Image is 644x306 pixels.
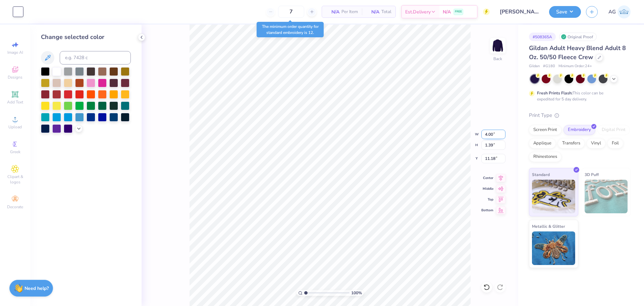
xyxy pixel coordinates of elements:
span: Total [381,8,391,15]
span: 3D Puff [585,171,599,178]
span: Est. Delivery [405,8,431,15]
input: e.g. 7428 c [60,51,131,64]
span: Gildan [529,63,540,69]
div: Vinyl [587,138,605,148]
span: Standard [532,171,550,178]
input: – – [278,6,304,18]
span: Minimum Order: 24 + [558,63,592,69]
span: Add Text [7,99,23,105]
img: Back [491,39,504,52]
div: Rhinestones [529,152,561,162]
span: Image AI [7,50,23,55]
img: Standard [532,180,575,213]
strong: Need help? [24,285,49,292]
span: FREE [455,9,462,14]
div: Transfers [558,138,585,148]
span: N/A [326,8,339,15]
div: Applique [529,138,556,148]
span: N/A [366,8,379,15]
div: Back [493,56,502,62]
div: Embroidery [563,125,595,135]
span: Decorate [7,204,23,210]
div: Digital Print [597,125,630,135]
span: Bottom [481,208,493,213]
strong: Fresh Prints Flash: [537,90,573,96]
div: The minimum order quantity for standard embroidery is 12. [257,22,324,37]
span: Per Item [341,8,358,15]
div: Foil [607,138,623,148]
span: Designs [8,75,22,80]
span: # G180 [543,63,555,69]
input: Untitled Design [495,5,544,18]
span: Middle [481,186,493,191]
img: Metallic & Glitter [532,231,575,265]
div: Print Type [529,112,631,119]
span: N/A [443,8,451,15]
div: This color can be expedited for 5 day delivery. [537,90,620,102]
span: Metallic & Glitter [532,223,565,230]
span: Top [481,197,493,202]
span: Clipart & logos [3,174,27,185]
span: Center [481,176,493,180]
div: Screen Print [529,125,561,135]
div: Change selected color [41,33,131,42]
span: Upload [8,124,22,130]
span: 100 % [351,290,362,296]
span: Greek [10,149,20,155]
img: 3D Puff [585,180,628,213]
